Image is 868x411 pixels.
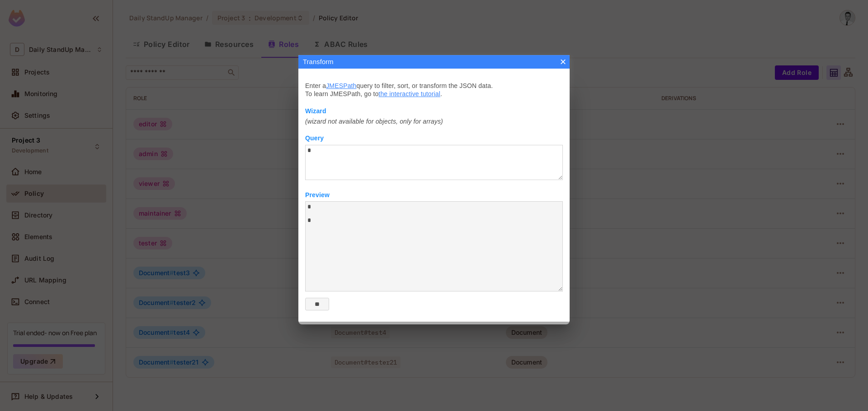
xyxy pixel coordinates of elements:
[305,134,563,142] div: Query
[305,82,563,98] p: Enter a query to filter, sort, or transform the JSON data. To learn JMESPath, go to .
[305,118,563,125] div: (wizard not available for objects, only for arrays)
[305,298,329,310] input: TransformEnter aJMESPathquery to filter, sort, or transform the JSON data.To learn JMESPath, go t...
[298,55,570,69] div: Transform
[560,58,566,65] button: Close
[326,82,356,89] a: JMESPath
[305,145,563,180] textarea: TransformEnter aJMESPathquery to filter, sort, or transform the JSON data.To learn JMESPath, go t...
[305,191,563,199] div: Preview
[305,107,563,115] div: Wizard
[305,201,563,291] textarea: TransformEnter aJMESPathquery to filter, sort, or transform the JSON data.To learn JMESPath, go t...
[378,90,440,97] a: the interactive tutorial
